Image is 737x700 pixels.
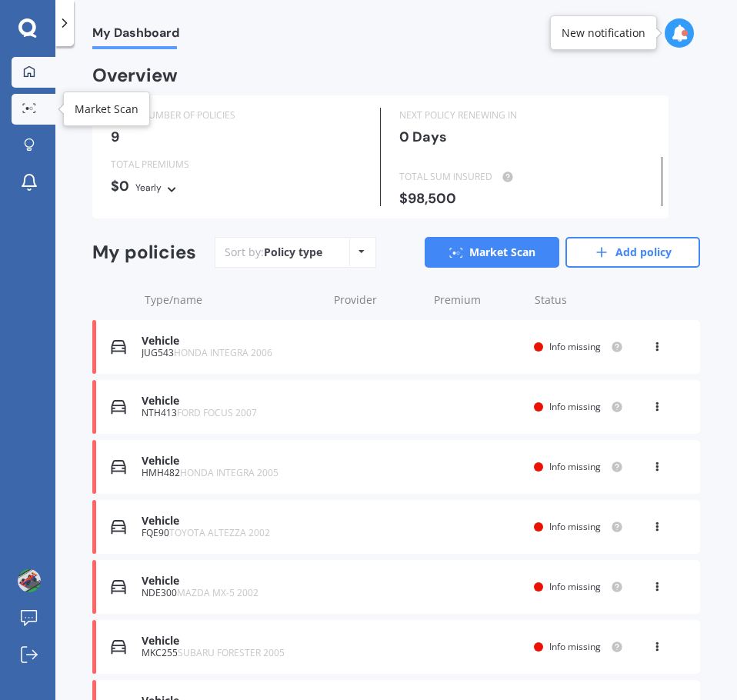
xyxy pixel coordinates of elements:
[18,569,41,592] img: ACg8ocJdzkqFwY5L0A5MBo11aqx7W1k33IXl9D12NEWCv4QDU_D40Eyp=s96-c
[169,526,270,539] span: TOYOTA ALTEZZA 2002
[174,346,272,359] span: HONDA INTEGRA 2006
[549,340,601,353] span: Info missing
[142,515,319,528] div: Vehicle
[135,180,162,195] div: Yearly
[142,528,319,538] div: FQE90
[334,292,422,308] div: Provider
[142,648,319,658] div: MKC255
[111,157,362,172] div: TOTAL PREMIUMS
[111,339,126,355] img: Vehicle
[92,242,196,264] div: My policies
[549,640,601,653] span: Info missing
[111,519,126,535] img: Vehicle
[111,639,126,655] img: Vehicle
[565,237,700,268] a: Add policy
[180,466,278,479] span: HONDA INTEGRA 2005
[142,395,319,408] div: Vehicle
[142,408,319,418] div: NTH413
[142,335,319,348] div: Vehicle
[142,455,319,468] div: Vehicle
[549,400,601,413] span: Info missing
[177,406,257,419] span: FORD FOCUS 2007
[178,646,285,659] span: SUBARU FORESTER 2005
[434,292,522,308] div: Premium
[399,191,650,206] div: $98,500
[425,237,559,268] a: Market Scan
[549,580,601,593] span: Info missing
[142,468,319,478] div: HMH482
[145,292,322,308] div: Type/name
[111,579,126,595] img: Vehicle
[142,588,319,598] div: NDE300
[142,575,319,588] div: Vehicle
[111,399,126,415] img: Vehicle
[562,25,645,41] div: New notification
[92,68,178,83] div: Overview
[142,635,319,648] div: Vehicle
[142,348,319,358] div: JUG543
[399,169,650,185] div: TOTAL SUM INSURED
[549,460,601,473] span: Info missing
[92,25,179,46] span: My Dashboard
[225,245,322,260] div: Sort by:
[264,245,322,260] div: Policy type
[399,108,651,123] div: NEXT POLICY RENEWING IN
[399,129,651,145] div: 0 Days
[75,102,138,117] div: Market Scan
[111,459,126,475] img: Vehicle
[535,292,623,308] div: Status
[549,520,601,533] span: Info missing
[111,108,362,123] div: TOTAL NUMBER OF POLICIES
[111,178,362,195] div: $0
[111,129,362,145] div: 9
[177,586,258,599] span: MAZDA MX-5 2002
